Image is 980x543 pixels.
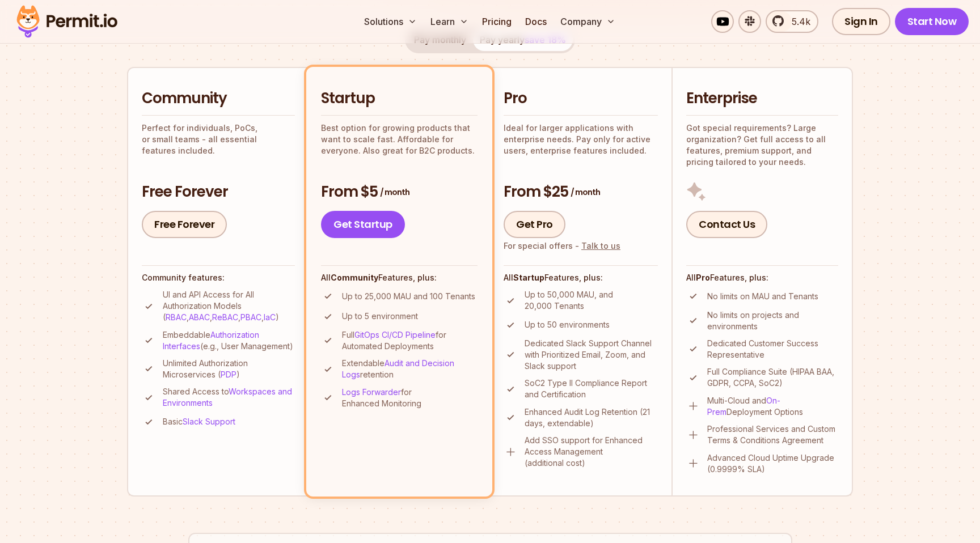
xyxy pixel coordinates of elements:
a: Sign In [832,8,890,35]
a: Start Now [895,8,969,35]
a: Free Forever [142,211,227,238]
button: Learn [426,10,473,33]
p: Up to 50 environments [525,319,610,330]
p: UI and API Access for All Authorization Models ( , , , , ) [163,289,295,323]
a: ABAC [189,312,210,322]
span: 5.4k [785,15,810,28]
a: ReBAC [212,312,238,322]
a: PBAC [240,312,261,322]
h4: All Features, plus: [321,272,478,283]
button: Solutions [360,10,421,33]
p: Full Compliance Suite (HIPAA BAA, GDPR, CCPA, SoC2) [707,366,838,389]
a: On-Prem [707,396,780,417]
h3: From $25 [504,182,658,202]
img: Permit logo [11,2,122,41]
h2: Pro [504,88,658,109]
p: Best option for growing products that want to scale fast. Affordable for everyone. Also great for... [321,122,478,156]
a: Contact Us [686,211,767,238]
strong: Community [331,273,378,282]
h2: Community [142,88,295,109]
div: For special offers - [504,240,620,252]
strong: Pro [696,273,710,282]
p: SoC2 Type II Compliance Report and Certification [525,377,658,400]
p: Perfect for individuals, PoCs, or small teams - all essential features included. [142,122,295,156]
a: Authorization Interfaces [163,330,259,351]
a: Talk to us [581,241,620,251]
button: Company [556,10,620,33]
p: Add SSO support for Enhanced Access Management (additional cost) [525,435,658,469]
p: Shared Access to [163,386,295,409]
a: Slack Support [183,417,235,426]
p: Ideal for larger applications with enterprise needs. Pay only for active users, enterprise featur... [504,122,658,156]
h3: From $5 [321,182,478,202]
p: Up to 5 environment [342,311,418,322]
h4: All Features, plus: [686,272,838,283]
span: / month [380,186,409,198]
h2: Enterprise [686,88,838,109]
p: Embeddable (e.g., User Management) [163,329,295,352]
p: Got special requirements? Large organization? Get full access to all features, premium support, a... [686,122,838,168]
a: Get Startup [321,211,405,238]
p: No limits on MAU and Tenants [707,291,818,302]
p: Professional Services and Custom Terms & Conditions Agreement [707,423,838,446]
p: for Enhanced Monitoring [342,387,478,409]
p: Unlimited Authorization Microservices ( ) [163,358,295,380]
strong: Startup [513,273,544,282]
a: Logs Forwarder [342,387,401,397]
a: Audit and Decision Logs [342,358,454,379]
span: / month [571,186,600,198]
p: Dedicated Customer Success Representative [707,338,838,360]
p: Enhanced Audit Log Retention (21 days, extendable) [525,406,658,429]
h2: Startup [321,88,478,109]
a: RBAC [166,312,187,322]
h3: Free Forever [142,182,295,202]
p: Basic [163,416,235,427]
a: GitOps CI/CD Pipeline [354,330,436,340]
a: Pricing [478,10,516,33]
a: IaC [264,312,276,322]
a: PDP [221,370,236,379]
a: 5.4k [766,10,818,33]
h4: Community features: [142,272,295,283]
p: Full for Automated Deployments [342,329,478,352]
p: Advanced Cloud Uptime Upgrade (0.9999% SLA) [707,452,838,475]
p: Up to 50,000 MAU, and 20,000 Tenants [525,289,658,312]
a: Get Pro [504,211,565,238]
p: Multi-Cloud and Deployment Options [707,395,838,418]
h4: All Features, plus: [504,272,658,283]
p: Up to 25,000 MAU and 100 Tenants [342,291,475,302]
p: Extendable retention [342,358,478,380]
p: Dedicated Slack Support Channel with Prioritized Email, Zoom, and Slack support [525,338,658,372]
p: No limits on projects and environments [707,309,838,332]
a: Docs [521,10,551,33]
